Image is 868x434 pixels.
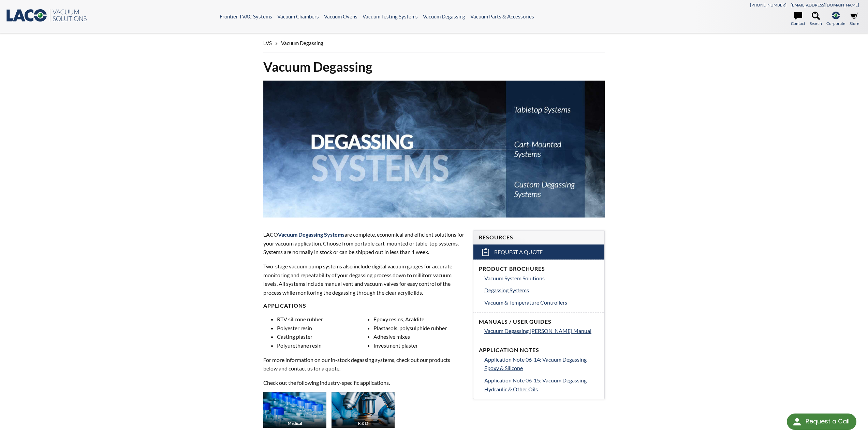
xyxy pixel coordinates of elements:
h4: Product Brochures [479,265,599,272]
span: Vacuum System Solutions [484,275,545,281]
span: LVS [263,40,272,46]
div: Request a Call [787,414,856,430]
a: Request a Quote [473,244,604,260]
li: RTV silicone rubber [277,315,368,324]
li: Investment plaster [373,341,465,350]
a: Contact [791,12,805,27]
img: Degassing Systems header [263,81,605,218]
span: Vacuum & Temperature Controllers [484,299,567,306]
p: LACO are complete, economical and efficient solutions for your vacuum application. Choose from po... [263,230,465,256]
span: Vacuum Degassing [281,40,323,46]
span: Application Note 06-15: Vacuum Degassing Hydraulic & Other Oils [484,377,587,392]
a: Vacuum Parts & Accessories [470,13,534,19]
h4: Resources [479,234,599,241]
a: [EMAIL_ADDRESS][DOMAIN_NAME] [791,2,859,8]
span: Request a Quote [494,249,543,256]
a: Vacuum Degassing [423,13,465,19]
a: Vacuum Ovens [324,13,357,19]
span: Vacuum Degassing [PERSON_NAME] Manual [484,327,591,334]
a: Frontier TVAC Systems [220,13,272,19]
a: Vacuum Testing Systems [363,13,418,19]
span: Corporate [826,20,845,27]
a: Vacuum Chambers [277,13,319,19]
a: Application Note 06-15: Vacuum Degassing Hydraulic & Other Oils [484,376,599,393]
img: Industry_R_D_Thumb.jpg [332,392,395,428]
li: Polyester resin [277,324,368,333]
img: round button [792,416,803,427]
p: For more information on our in-stock degassing systems, check out our products below and contact ... [263,355,465,373]
li: Polyurethane resin [277,341,368,350]
p: Two-stage vacuum pump systems also include digital vacuum gauges for accurate monitoring and repe... [263,262,465,297]
a: Application Note 06-14: Vacuum Degassing Epoxy & Silicone [484,355,599,373]
h1: Vacuum Degassing [263,58,605,75]
span: Degassing Systems [484,287,529,293]
li: Epoxy resins, Araldite [373,315,465,324]
a: Store [850,12,859,27]
img: Industry_Medical_Thumb.jpg [263,392,326,428]
a: [PHONE_NUMBER] [750,2,786,8]
a: Vacuum Degassing [PERSON_NAME] Manual [484,326,599,335]
div: Request a Call [806,414,850,429]
a: Vacuum & Temperature Controllers [484,298,599,307]
a: Search [810,12,822,27]
a: Degassing Systems [484,286,599,295]
h4: Manuals / User Guides [479,318,599,325]
strong: Vacuum Degassing Systems [278,231,344,238]
li: Casting plaster [277,332,368,341]
a: Vacuum System Solutions [484,274,599,283]
h4: Applications [263,302,465,309]
div: » [263,33,605,53]
li: Plastasols, polysulphide rubber [373,324,465,333]
span: Application Note 06-14: Vacuum Degassing Epoxy & Silicone [484,356,587,372]
h4: Application Notes [479,347,599,354]
li: Adhesive mixes [373,332,465,341]
p: Check out the following industry-specific applications. [263,378,465,387]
